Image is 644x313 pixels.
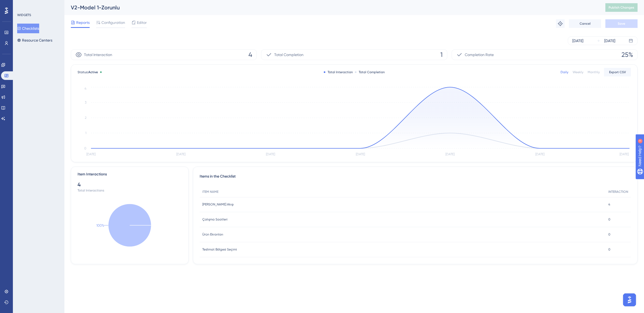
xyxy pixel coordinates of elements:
span: Editor [137,19,147,26]
button: Checklists [17,24,39,33]
span: [PERSON_NAME] Akışı [202,202,234,207]
tspan: [DATE] [176,152,185,156]
span: Çalışma Saatleri [202,217,228,222]
div: [DATE] [572,38,583,44]
tspan: [DATE] [445,152,455,156]
tspan: [DATE] [266,152,275,156]
text: 100% [96,223,104,227]
div: WIDGETS [17,13,31,17]
span: INTERACTION [608,190,628,194]
div: Total Completion [355,70,385,74]
span: 1 [440,50,443,59]
tspan: [DATE] [86,152,96,156]
tspan: [DATE] [356,152,365,156]
iframe: UserGuiding AI Assistant Launcher [621,292,638,308]
span: Items in the Checklist [200,173,236,182]
tspan: 4 [85,87,86,90]
span: Teslimat Bölgesi Seçimi [202,247,237,252]
tspan: 3 [85,101,86,104]
span: Active [88,70,98,74]
tspan: [DATE] [620,152,629,156]
div: 3 [37,3,39,7]
span: 25% [621,50,633,59]
span: 0 [608,217,610,222]
span: Publish Changes [609,5,634,10]
span: 4 [608,202,610,207]
tspan: 0 [84,146,86,150]
span: Export CSV [609,70,626,74]
button: Export CSV [604,68,631,76]
button: Resource Centers [17,35,52,45]
span: Cancel [580,21,591,26]
span: Completion Rate [465,51,494,58]
span: Need Help? [13,1,34,8]
span: 0 [608,247,610,252]
div: V2-Model 1-Zorunlu [71,4,592,11]
span: Save [618,21,625,26]
span: Ürün Ekranları [202,232,223,237]
span: Reports [76,19,90,26]
tspan: [DATE] [535,152,544,156]
div: Monthly [588,70,600,74]
div: Total Interaction [324,70,353,74]
span: Status: [78,70,98,74]
div: [DATE] [604,38,615,44]
div: Weekly [573,70,583,74]
tspan: 1 [85,131,86,135]
span: 4 [248,50,252,59]
div: Item Interactions [78,171,107,178]
span: Configuration [101,19,125,26]
button: Save [605,19,638,28]
span: ITEM NAME [202,190,218,194]
span: 0 [608,232,610,237]
button: Publish Changes [605,3,638,12]
span: Total Completion [274,51,303,58]
div: Daily [561,70,568,74]
button: Cancel [569,19,601,28]
tspan: 2 [85,116,86,120]
div: 4 [78,181,182,188]
span: Total Interaction [84,51,112,58]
